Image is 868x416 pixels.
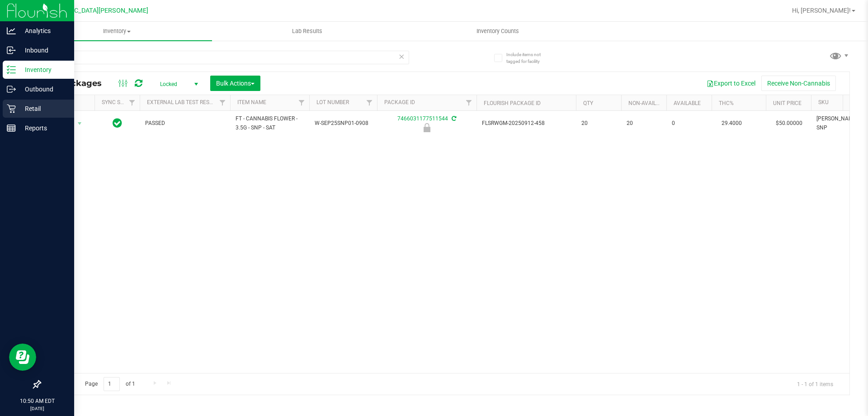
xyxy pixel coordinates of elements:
[16,123,70,134] p: Reports
[7,85,16,94] inline-svg: Outbound
[37,7,148,14] span: [GEOGRAPHIC_DATA][PERSON_NAME]
[628,100,669,106] a: Non-Available
[315,119,372,128] span: W-SEP25SNP01-0908
[792,7,851,14] span: Hi, [PERSON_NAME]!
[237,99,266,105] a: Item Name
[384,99,415,105] a: Package ID
[7,26,16,35] inline-svg: Analytics
[701,76,761,91] button: Export to Excel
[583,100,593,106] a: Qty
[215,95,230,110] a: Filter
[280,27,335,35] span: Lab Results
[77,377,142,391] span: Page of 1
[294,95,309,110] a: Filter
[398,51,405,62] span: Clear
[482,119,571,128] span: FLSRWGM-20250912-458
[790,377,840,391] span: 1 - 1 of 1 items
[22,27,212,35] span: Inventory
[672,119,706,128] span: 0
[462,95,476,110] a: Filter
[16,84,70,95] p: Outbound
[216,80,255,87] span: Bulk Actions
[236,115,304,132] span: FT - CANNABIS FLOWER - 3.5G - SNP - SAT
[316,99,349,105] a: Lot Number
[212,22,402,41] a: Lab Results
[402,22,593,41] a: Inventory Counts
[773,100,802,106] a: Unit Price
[74,117,85,130] span: select
[581,119,616,128] span: 20
[761,76,836,91] button: Receive Non-Cannabis
[506,51,552,65] span: Include items not tagged for facility
[717,117,746,130] span: 29.4000
[125,95,140,110] a: Filter
[145,119,225,128] span: PASSED
[16,64,70,75] p: Inventory
[7,104,16,113] inline-svg: Retail
[4,405,70,412] p: [DATE]
[818,99,829,105] a: SKU
[113,117,122,129] span: In Sync
[40,51,409,64] input: Search Package ID, Item Name, SKU, Lot or Part Number...
[397,115,448,122] a: 7466031177511544
[147,99,218,105] a: External Lab Test Result
[9,344,36,371] iframe: Resource center
[16,25,70,36] p: Analytics
[210,76,260,91] button: Bulk Actions
[376,123,478,132] div: Launch Hold
[47,78,111,88] span: All Packages
[22,22,212,41] a: Inventory
[16,45,70,56] p: Inbound
[16,103,70,114] p: Retail
[771,117,807,130] span: $50.00000
[627,119,661,128] span: 20
[484,100,541,106] a: Flourish Package ID
[450,115,456,122] span: Sync from Compliance System
[7,124,16,133] inline-svg: Reports
[674,100,701,106] a: Available
[7,65,16,74] inline-svg: Inventory
[102,99,137,105] a: Sync Status
[7,46,16,55] inline-svg: Inbound
[362,95,377,110] a: Filter
[4,397,70,405] p: 10:50 AM EDT
[104,377,120,391] input: 1
[719,100,734,106] a: THC%
[464,27,531,35] span: Inventory Counts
